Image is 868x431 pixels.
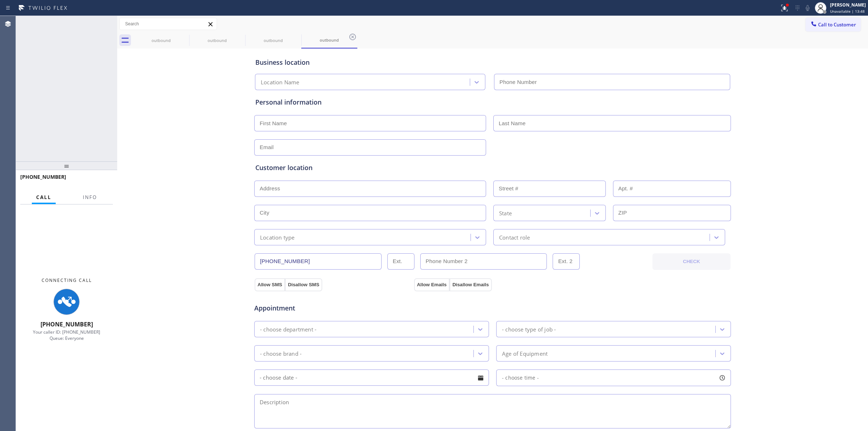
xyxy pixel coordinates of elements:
[502,325,556,333] div: - choose type of job -
[493,181,606,197] input: Street #
[818,21,856,28] span: Call to Customer
[255,97,730,107] div: Personal information
[254,205,486,221] input: City
[805,18,861,31] button: Call to Customer
[830,2,866,8] div: [PERSON_NAME]
[260,349,302,358] div: - choose brand -
[190,38,244,43] div: outbound
[36,194,51,200] span: Call
[254,369,489,386] input: - choose date -
[255,253,382,270] input: Phone Number
[254,181,486,197] input: Address
[120,18,217,30] input: Search
[261,78,299,86] div: Location Name
[246,38,301,43] div: outbound
[499,209,512,217] div: State
[255,58,730,67] div: Business location
[20,173,66,180] span: [PHONE_NUMBER]
[78,190,101,204] button: Info
[494,74,730,90] input: Phone Number
[41,320,93,328] span: [PHONE_NUMBER]
[502,349,548,358] div: Age of Equipment
[830,9,865,14] span: Unavailable | 13:48
[553,253,580,270] input: Ext. 2
[32,190,56,204] button: Call
[33,329,100,341] span: Your caller ID: [PHONE_NUMBER] Queue: Everyone
[260,325,316,333] div: - choose department -
[613,205,731,221] input: ZIP
[255,278,285,291] button: Allow SMS
[83,194,97,200] span: Info
[42,277,92,283] span: Connecting Call
[302,37,357,43] div: outbound
[254,115,486,131] input: First Name
[285,278,322,291] button: Disallow SMS
[134,38,188,43] div: outbound
[255,163,730,173] div: Customer location
[493,115,731,131] input: Last Name
[414,278,450,291] button: Allow Emails
[502,374,539,381] span: - choose time -
[652,253,731,270] button: CHECK
[420,253,547,270] input: Phone Number 2
[260,233,295,241] div: Location type
[387,253,414,270] input: Ext.
[254,303,412,313] span: Appointment
[499,233,530,241] div: Contact role
[450,278,492,291] button: Disallow Emails
[613,181,731,197] input: Apt. #
[254,139,486,156] input: Email
[803,3,813,13] button: Mute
